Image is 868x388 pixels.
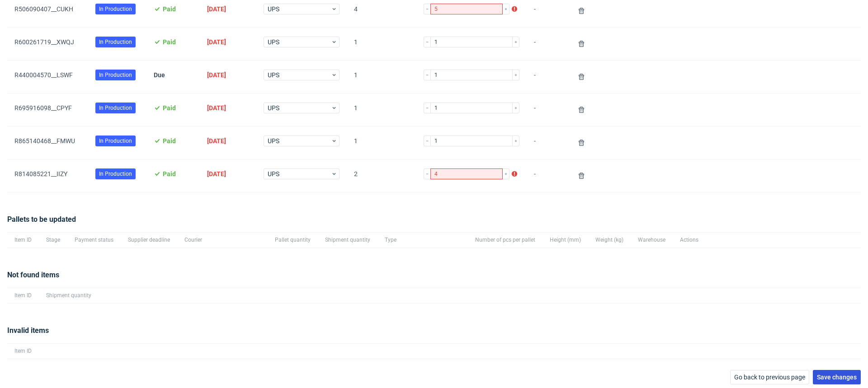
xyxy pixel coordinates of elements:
[207,71,226,79] span: [DATE]
[268,169,331,178] span: UPS
[7,325,861,343] div: Invalid items
[99,170,132,178] span: In Production
[7,270,861,288] div: Not found items
[99,137,132,145] span: In Production
[268,70,331,79] span: UPS
[207,104,226,112] span: [DATE]
[99,38,132,46] span: In Production
[354,104,409,115] span: 1
[385,236,461,244] span: Type
[154,71,165,79] span: Due
[817,374,857,380] span: Save changes
[7,214,861,232] div: Pallets to be updated
[550,236,581,244] span: Height (mm)
[207,5,226,13] span: [DATE]
[354,170,409,181] span: 2
[354,38,409,49] span: 1
[534,170,561,181] span: -
[75,236,113,244] span: Payment status
[638,236,665,244] span: Warehouse
[163,104,176,112] span: Paid
[14,236,32,244] span: Item ID
[14,292,32,299] span: Item ID
[354,137,409,148] span: 1
[534,104,561,115] span: -
[325,236,370,244] span: Shipment quantity
[99,71,132,79] span: In Production
[99,104,132,112] span: In Production
[268,136,331,145] span: UPS
[14,347,32,355] span: Item ID
[730,370,809,384] button: Go back to previous page
[475,236,535,244] span: Number of pcs per pallet
[813,370,861,384] button: Save changes
[354,5,409,16] span: 4
[734,374,805,380] span: Go back to previous page
[14,5,73,13] a: R506090407__CUKH
[163,38,176,46] span: Paid
[14,137,75,145] a: R865140468__FMWU
[534,71,561,82] span: -
[354,71,409,82] span: 1
[14,170,67,178] a: R814085221__IIZY
[163,170,176,178] span: Paid
[14,104,72,112] a: R695916098__CPYF
[99,5,132,13] span: In Production
[184,236,260,244] span: Courier
[207,170,226,178] span: [DATE]
[595,236,623,244] span: Weight (kg)
[14,71,73,79] a: R440004570__LSWF
[268,37,331,47] span: UPS
[268,103,331,112] span: UPS
[128,236,170,244] span: Supplier deadline
[268,5,331,14] span: UPS
[163,5,176,13] span: Paid
[680,236,698,244] span: Actions
[46,292,91,299] span: Shipment quantity
[275,236,311,244] span: Pallet quantity
[14,38,74,46] a: R600261719__XWQJ
[46,236,60,244] span: Stage
[163,137,176,145] span: Paid
[207,137,226,145] span: [DATE]
[534,137,561,148] span: -
[207,38,226,46] span: [DATE]
[534,38,561,49] span: -
[534,5,561,16] span: -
